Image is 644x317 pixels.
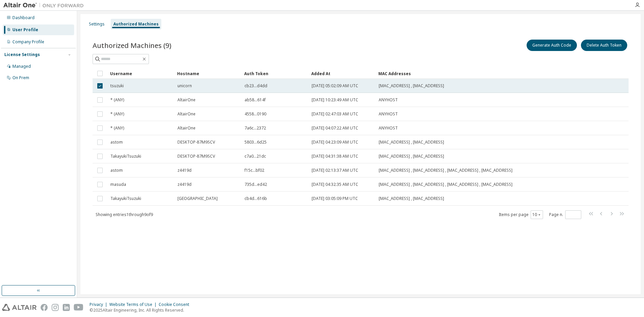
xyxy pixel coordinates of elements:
span: z4419d [177,182,192,187]
span: 4558...0190 [245,111,266,117]
span: Items per page [499,210,543,219]
div: User Profile [12,27,38,33]
span: * (ANY) [110,125,124,131]
div: Added At [311,68,373,79]
span: AltairOne [177,97,196,103]
img: altair_logo.svg [2,304,37,311]
div: Website Terms of Use [109,302,159,307]
span: TakayukiTsuzuki [110,196,141,201]
div: Managed [12,64,31,69]
span: Authorized Machines (9) [93,41,171,50]
span: [DATE] 04:07:22 AM UTC [312,125,358,131]
img: Altair One [3,2,87,9]
span: TakayukiTsuzuki [110,154,141,159]
div: Privacy [90,302,109,307]
span: * (ANY) [110,97,124,103]
span: [MAC_ADDRESS] , [MAC_ADDRESS] [379,83,444,89]
span: [DATE] 02:13:37 AM UTC [312,168,358,173]
span: ANYHOST [379,111,398,117]
div: Hostname [177,68,239,79]
div: Auth Token [244,68,306,79]
span: DESKTOP-87M9SCV [177,140,215,145]
span: astom [110,140,123,145]
span: 7a6c...2372 [245,125,266,131]
button: Generate Auth Code [527,40,577,51]
span: unicorn [177,83,192,89]
span: AltairOne [177,125,196,131]
span: masuda [110,182,126,187]
div: Company Profile [12,39,44,45]
div: Authorized Machines [113,21,159,27]
span: [DATE] 04:23:09 AM UTC [312,140,358,145]
div: Cookie Consent [159,302,193,307]
span: [DATE] 03:05:09 PM UTC [312,196,358,201]
span: * (ANY) [110,111,124,117]
span: [MAC_ADDRESS] , [MAC_ADDRESS] , [MAC_ADDRESS] , [MAC_ADDRESS] [379,168,513,173]
p: © 2025 Altair Engineering, Inc. All Rights Reserved. [90,307,193,313]
span: [GEOGRAPHIC_DATA] [177,196,218,201]
span: Showing entries 1 through 9 of 9 [96,212,153,217]
span: c7a0...21dc [245,154,266,159]
span: astom [110,168,123,173]
span: ANYHOST [379,97,398,103]
span: cb23...d4dd [245,83,267,89]
span: [MAC_ADDRESS] , [MAC_ADDRESS] [379,140,444,145]
div: On Prem [12,75,29,81]
span: DESKTOP-87M9SCV [177,154,215,159]
img: facebook.svg [41,304,48,311]
span: 735d...ed42 [245,182,267,187]
button: Delete Auth Token [581,40,627,51]
div: Username [110,68,172,79]
span: Page n. [549,210,581,219]
span: [MAC_ADDRESS] , [MAC_ADDRESS] [379,154,444,159]
div: MAC Addresses [378,68,558,79]
img: linkedin.svg [63,304,70,311]
div: License Settings [4,52,40,57]
span: f15c...bf02 [245,168,264,173]
div: Settings [89,21,105,27]
button: 10 [532,212,541,217]
div: Dashboard [12,15,35,20]
span: ab58...614f [245,97,266,103]
span: [DATE] 04:31:38 AM UTC [312,154,358,159]
span: tsuzuki [110,83,124,89]
span: [MAC_ADDRESS] , [MAC_ADDRESS] [379,196,444,201]
span: ANYHOST [379,125,398,131]
span: z4419d [177,168,192,173]
span: [MAC_ADDRESS] , [MAC_ADDRESS] , [MAC_ADDRESS] , [MAC_ADDRESS] [379,182,513,187]
span: [DATE] 05:02:09 AM UTC [312,83,358,89]
span: cb4d...616b [245,196,267,201]
span: 5803...6d25 [245,140,267,145]
img: youtube.svg [74,304,84,311]
img: instagram.svg [52,304,59,311]
span: [DATE] 02:47:03 AM UTC [312,111,358,117]
span: [DATE] 10:23:49 AM UTC [312,97,358,103]
span: AltairOne [177,111,196,117]
span: [DATE] 04:32:35 AM UTC [312,182,358,187]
